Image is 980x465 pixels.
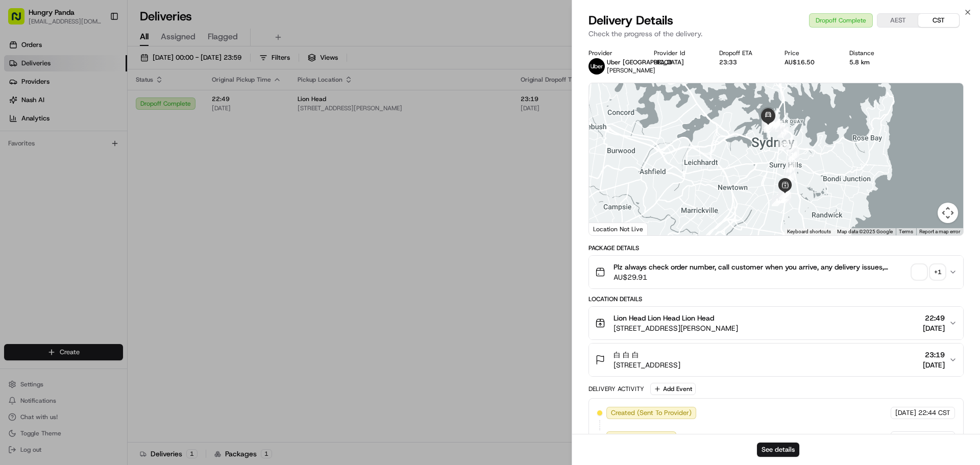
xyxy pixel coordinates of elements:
[654,58,672,66] button: BEAC8
[10,176,27,192] img: Asif Zaman Khan
[786,161,797,173] div: 9
[27,66,168,77] input: Clear
[769,118,780,130] div: 16
[82,224,168,242] a: 💻API Documentation
[46,97,167,108] div: Start new chat
[589,244,964,252] div: Package Details
[174,101,186,113] button: Start new chat
[589,29,964,39] p: Check the progress of the delivery.
[764,121,775,133] div: 19
[654,49,703,57] div: Provider Id
[10,10,31,31] img: Nash
[923,323,945,333] span: [DATE]
[10,97,29,116] img: 1736555255976-a54dd68f-1ca7-489b-9aae-adbdc363a1c4
[10,229,18,237] div: 📗
[32,186,83,194] span: [PERSON_NAME]
[918,14,959,27] button: CST
[85,186,88,194] span: •
[589,307,963,339] button: Lion Head Lion Head Lion Head[STREET_ADDRESS][PERSON_NAME]22:49[DATE]
[849,58,898,66] div: 5.8 km
[923,360,945,370] span: [DATE]
[589,385,644,393] div: Delivery Activity
[777,127,789,138] div: 13
[614,360,680,370] span: [STREET_ADDRESS]
[786,140,797,152] div: 11
[607,58,684,66] span: Uber [GEOGRAPHIC_DATA]
[930,265,945,279] div: + 1
[778,139,789,150] div: 12
[938,203,958,223] button: Map camera controls
[837,229,893,234] span: Map data ©2025 Google
[614,323,738,333] span: [STREET_ADDRESS][PERSON_NAME]
[769,120,780,131] div: 18
[90,186,110,194] span: 8月7日
[10,133,65,141] div: Past conversations
[21,97,40,116] img: 1727276513143-84d647e1-66c0-4f92-a045-3c9f9f5dfd92
[783,173,795,184] div: 8
[589,12,673,29] span: Delivery Details
[592,222,625,235] a: Open this area in Google Maps (opens a new window)
[20,228,78,238] span: Knowledge Base
[20,186,29,194] img: 1736555255976-a54dd68f-1ca7-489b-9aae-adbdc363a1c4
[757,443,799,457] button: See details
[592,222,625,235] img: Google
[589,295,964,303] div: Location Details
[10,41,186,57] p: Welcome 👋
[923,350,945,360] span: 23:19
[589,49,638,57] div: Provider
[778,191,789,203] div: 5
[589,58,605,75] img: uber-new-logo.jpeg
[614,350,639,360] span: 白 白 白
[899,229,913,234] a: Terms
[785,49,834,57] div: Price
[923,313,945,323] span: 22:49
[86,229,94,237] div: 💻
[895,408,916,418] span: [DATE]
[607,66,655,75] span: [PERSON_NAME]
[877,14,918,27] button: AEST
[719,58,768,66] div: 23:33
[779,188,790,199] div: 7
[589,223,648,235] div: Location Not Live
[614,272,908,282] span: AU$29.91
[918,408,950,418] span: 22:44 CST
[787,228,831,235] button: Keyboard shortcuts
[772,195,783,206] div: 2
[6,224,82,242] a: 📗Knowledge Base
[895,433,916,442] span: [DATE]
[785,58,834,66] div: AU$16.50
[611,433,672,442] span: Not Assigned Driver
[769,119,780,130] div: 17
[589,344,963,376] button: 白 白 白[STREET_ADDRESS]23:19[DATE]
[788,149,799,160] div: 10
[764,121,775,133] div: 21
[918,433,950,442] span: 22:45 CST
[919,229,960,234] a: Report a map error
[650,383,696,395] button: Add Event
[39,158,63,166] span: 8月15日
[719,49,768,57] div: Dropoff ETA
[611,408,692,418] span: Created (Sent To Provider)
[72,253,124,261] a: Powered byPylon
[849,49,898,57] div: Distance
[762,120,773,131] div: 22
[912,265,945,279] button: +1
[589,256,963,288] button: Plz always check order number, call customer when you arrive, any delivery issues, Contact WhatsA...
[34,158,37,166] span: •
[102,253,124,261] span: Pylon
[46,108,140,116] div: We're available if you need us!
[780,192,791,203] div: 6
[614,313,714,323] span: Lion Head Lion Head Lion Head
[614,262,908,272] span: Plz always check order number, call customer when you arrive, any delivery issues, Contact WhatsA...
[158,131,186,143] button: See all
[96,228,164,238] span: API Documentation
[772,120,783,132] div: 14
